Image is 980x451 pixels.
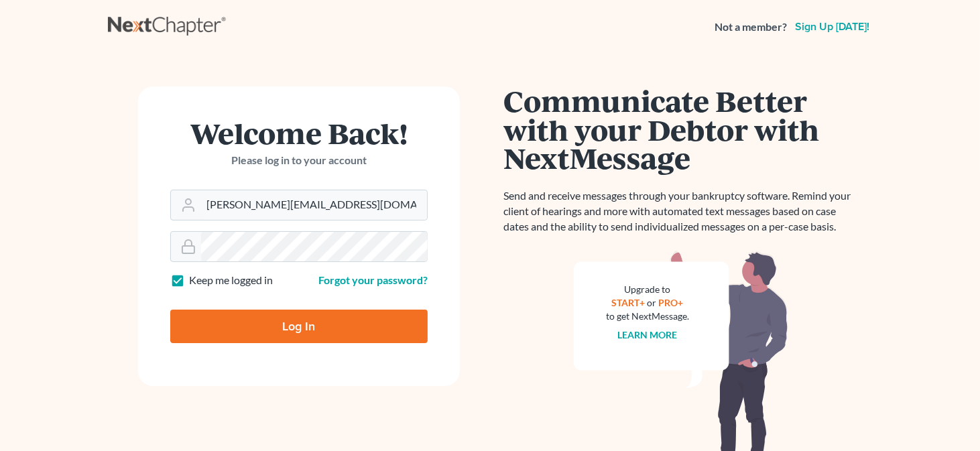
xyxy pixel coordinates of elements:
[170,119,428,147] h1: Welcome Back!
[503,86,859,172] h1: Communicate Better with your Debtor with NextMessage
[792,21,872,32] a: Sign up [DATE]!
[648,297,657,308] span: or
[715,19,787,35] strong: Not a member?
[606,310,689,323] div: to get NextMessage.
[503,188,859,235] p: Send and receive messages through your bankruptcy software. Remind your client of hearings and mo...
[170,153,428,168] p: Please log in to your account
[612,297,646,308] a: START+
[318,273,428,286] a: Forgot your password?
[201,190,427,220] input: Email Address
[189,273,273,288] label: Keep me logged in
[618,329,678,340] a: Learn more
[170,310,428,343] input: Log In
[659,297,684,308] a: PRO+
[606,283,689,296] div: Upgrade to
